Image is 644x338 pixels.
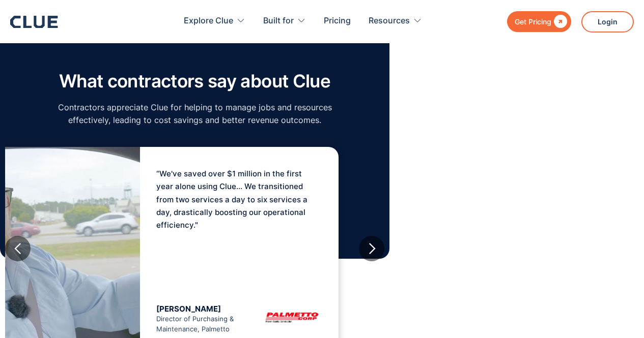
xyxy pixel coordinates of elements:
[52,71,338,91] h2: What contractors say about Clue
[369,5,410,37] div: Resources
[515,15,551,28] div: Get Pricing
[52,101,338,127] p: Contractors appreciate Clue for helping to manage jobs and resources effectively, leading to cost...
[156,167,309,231] p: “We've saved over $1 million in the first year alone using Clue... We transitioned from two servi...
[184,5,245,37] div: Explore Clue
[156,304,221,314] span: [PERSON_NAME]
[184,5,233,37] div: Explore Clue
[156,304,239,334] div: Director of Purchasing & Maintenance, Palmetto
[261,304,322,329] img: Palmetto corp logo with black background
[5,236,31,261] div: previous slide
[263,5,294,37] div: Built for
[551,15,567,28] div: 
[359,236,384,261] div: next slide
[263,5,306,37] div: Built for
[461,196,644,338] iframe: Chat Widget
[324,5,351,37] a: Pricing
[581,11,634,33] a: Login
[507,11,571,32] a: Get Pricing
[369,5,422,37] div: Resources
